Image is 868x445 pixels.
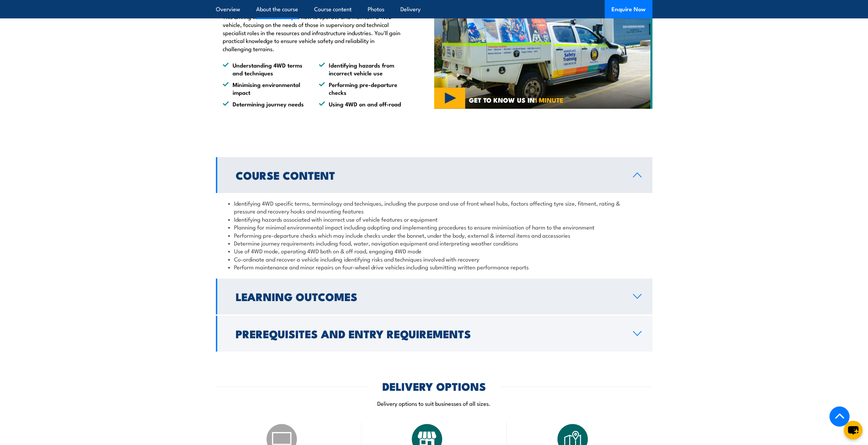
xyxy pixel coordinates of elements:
button: chat-button [844,421,863,440]
a: Course Content [216,157,652,193]
li: Performing pre-departure checks which may include checks under the bonnet, under the body, extern... [228,231,640,239]
a: Learning Outcomes [216,279,652,314]
h2: Course Content [236,170,622,180]
li: Determine journey requirements including food, water, navigation equipment and interpreting weath... [228,239,640,247]
li: Perform maintenance and minor repairs on four-wheel drive vehicles including submitting written p... [228,263,640,271]
li: Identifying hazards associated with incorrect use of vehicle features or equipment [228,215,640,223]
strong: 1 MINUTE [535,95,563,105]
p: This driving course teaches you how to operate and maintain a 4WD vehicle, focusing on the needs ... [223,13,403,53]
li: Understanding 4WD terms and techniques [223,61,307,77]
span: GET TO KNOW US IN [469,97,563,103]
li: Identifying 4WD specific terms, terminology and techniques, including the purpose and use of fron... [228,199,640,215]
li: Determining journey needs [223,100,307,108]
h2: DELIVERY OPTIONS [382,381,486,391]
h2: Learning Outcomes [236,292,622,301]
li: Planning for minimal environmental impact including adopting and implementing procedures to ensur... [228,223,640,231]
li: Identifying hazards from incorrect vehicle use [319,61,403,77]
h2: Prerequisites and Entry Requirements [236,329,622,338]
li: Use of 4WD mode, operating 4WD both on & off road, engaging 4WD mode [228,247,640,255]
li: Using 4WD on and off-road [319,100,403,108]
a: Prerequisites and Entry Requirements [216,316,652,352]
li: Co-ordinate and recover a vehicle including identifying risks and techniques involved with recovery [228,255,640,263]
li: Minimising environmental impact [223,80,307,97]
li: Performing pre-departure checks [319,80,403,97]
p: Delivery options to suit businesses of all sizes. [216,399,652,407]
